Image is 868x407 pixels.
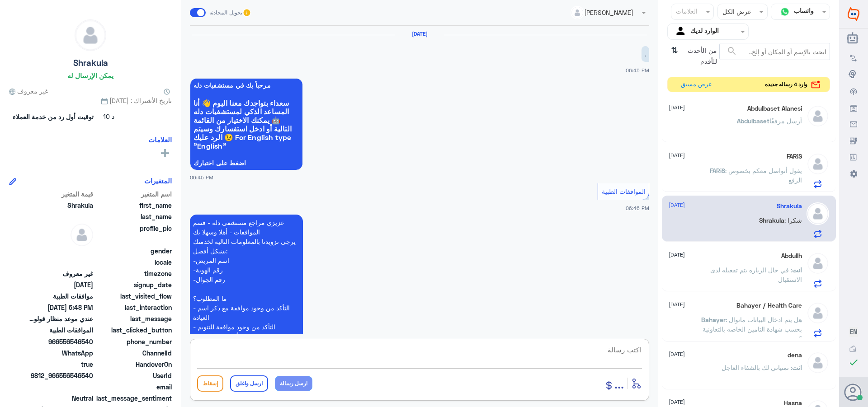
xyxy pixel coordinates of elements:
input: ابحث بالإسم أو المكان أو إلخ.. [720,43,830,60]
h6: العلامات [148,136,172,144]
span: 10 د [97,109,121,125]
span: اضغط على اختيارك [193,159,299,167]
span: مرحباً بك في مستشفيات دله [193,82,299,89]
span: عندي موعد منظار قولون ومعدة وتمت الموافقة ولكن هناك شيء بالنظام [28,314,93,323]
span: null [28,246,93,256]
span: 06:45 PM [626,67,649,73]
span: locale [95,257,172,267]
span: Shrakula [28,201,93,210]
div: العلامات [675,6,698,18]
span: [DATE] [669,103,685,112]
button: EN [849,327,858,337]
span: وارد 4 رساله جديده [765,80,807,89]
span: قيمة المتغير [28,189,93,199]
h5: Shrakula [777,202,802,210]
span: 2025-08-18T15:45:53.063Z [28,280,93,290]
h6: [DATE] [395,31,444,37]
h5: Hasna [784,399,802,407]
h5: FARiS [787,153,802,160]
span: search [726,46,737,56]
span: phone_number [95,337,172,346]
span: اسم المتغير [95,189,172,199]
span: timezone [95,269,172,278]
span: first_name [95,201,172,210]
span: last_message_sentiment [95,393,172,403]
span: last_interaction [95,303,172,312]
span: : يقول أتواصل معكم بخصوص الرفع [725,167,802,184]
span: ChannelId [95,348,172,358]
span: الموافقات الطبية [602,187,646,195]
span: Bahayer [701,316,726,323]
img: defaultAdmin.png [807,202,829,225]
span: profile_pic [95,224,172,244]
img: defaultAdmin.png [807,105,829,127]
img: defaultAdmin.png [807,153,829,175]
img: defaultAdmin.png [807,302,829,324]
span: null [28,257,93,267]
p: 18/8/2025, 6:45 PM [642,46,649,62]
img: whatsapp.png [778,5,792,19]
img: Widebot Logo [848,7,859,21]
button: إسقاط [197,375,223,392]
button: ... [614,373,624,393]
span: signup_date [95,280,172,290]
h5: Abdulbaset Alanesi [747,105,802,112]
span: 06:45 PM [190,173,213,181]
span: 2025-08-18T15:48:40.606Z [28,303,93,312]
span: سعداء بتواجدك معنا اليوم 👋 أنا المساعد الذكي لمستشفيات دله 🤖 يمكنك الاختيار من القائمة التالية أو... [193,98,299,150]
span: تاريخ الأشتراك : [DATE] [9,96,172,105]
span: email [95,382,172,392]
button: عرض مسبق [677,77,716,92]
span: : تمنياتي لك بالشفاء العاجل [722,364,792,371]
span: انت [792,364,802,371]
span: تحويل المحادثة [209,9,242,17]
img: defaultAdmin.png [75,20,106,51]
h5: dena [788,351,802,359]
span: [DATE] [669,398,685,406]
span: غير معروف [28,269,93,278]
h5: Abdullh [781,252,802,260]
span: : شكرا [784,216,802,224]
span: : في حال الزياره يتم تفعيله لدى الاستقبال [710,266,802,283]
h5: Shrakula [73,58,108,68]
button: ارسل رسالة [275,376,312,391]
span: UserId [95,371,172,380]
span: [DATE] [669,151,685,159]
span: 0 [28,393,93,403]
span: 966556546540 [28,337,93,346]
span: [DATE] [669,251,685,259]
span: غير معروف [9,86,48,96]
span: last_message [95,314,172,323]
span: توقيت أول رد من خدمة العملاء [13,112,94,122]
span: FARiS [710,167,725,174]
img: defaultAdmin.png [71,224,93,246]
span: last_visited_flow [95,291,172,301]
span: 06:46 PM [626,205,649,211]
span: true [28,360,93,369]
i: check [848,357,859,368]
h6: يمكن الإرسال له [67,71,113,80]
span: last_name [95,212,172,221]
img: defaultAdmin.png [807,351,829,374]
span: أرسل مرفقًا [769,117,802,125]
p: 18/8/2025, 6:46 PM [190,215,303,392]
span: EN [849,327,858,336]
button: ارسل واغلق [230,375,268,392]
span: null [28,382,93,392]
span: : هل يتم ادخال البيانات مانوال بحسب شهادة التامين الخاصه بالتعاونية ؟ [703,316,802,342]
span: HandoverOn [95,360,172,369]
span: Abdulbaset [737,117,769,125]
h6: المتغيرات [144,177,172,185]
h5: Bahayer / Health Care [736,302,802,309]
span: [DATE] [669,201,685,209]
img: yourInbox.svg [675,25,688,38]
span: [DATE] [669,300,685,309]
span: gender [95,246,172,256]
span: 2 [28,348,93,358]
span: Shrakula [759,216,784,224]
span: انت [792,266,802,274]
span: من الأحدث للأقدم [681,43,719,69]
img: defaultAdmin.png [807,252,829,275]
span: 9812_966556546540 [28,371,93,380]
i: ⇅ [671,43,678,66]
